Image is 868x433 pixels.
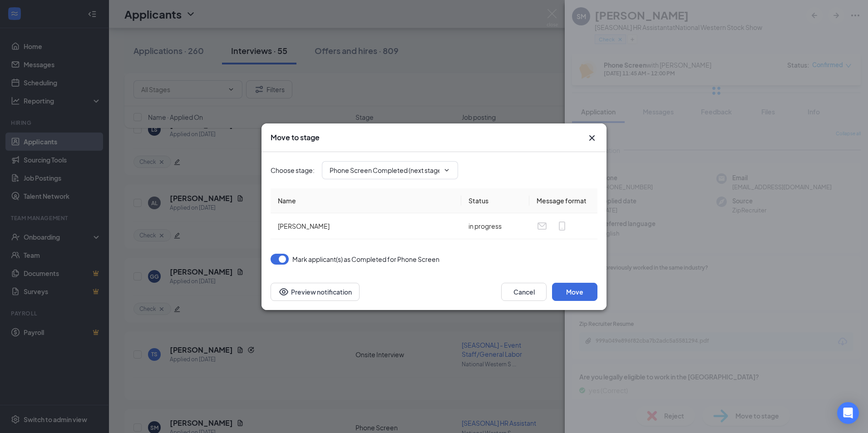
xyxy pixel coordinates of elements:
td: in progress [461,213,529,239]
button: Cancel [501,283,547,301]
button: Close [587,133,597,143]
span: Mark applicant(s) as Completed for Phone Screen [292,254,439,265]
span: Choose stage : [271,165,315,175]
svg: ChevronDown [443,167,450,174]
svg: MobileSms [557,221,567,231]
th: Status [461,188,529,213]
button: Preview notificationEye [271,283,360,301]
svg: Email [537,221,547,231]
svg: Eye [278,286,289,297]
svg: Cross [587,133,597,143]
th: Name [271,188,461,213]
span: [PERSON_NAME] [278,222,330,230]
h3: Move to stage [271,133,320,143]
button: Move [552,283,597,301]
div: Open Intercom Messenger [837,402,859,424]
th: Message format [529,188,597,213]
